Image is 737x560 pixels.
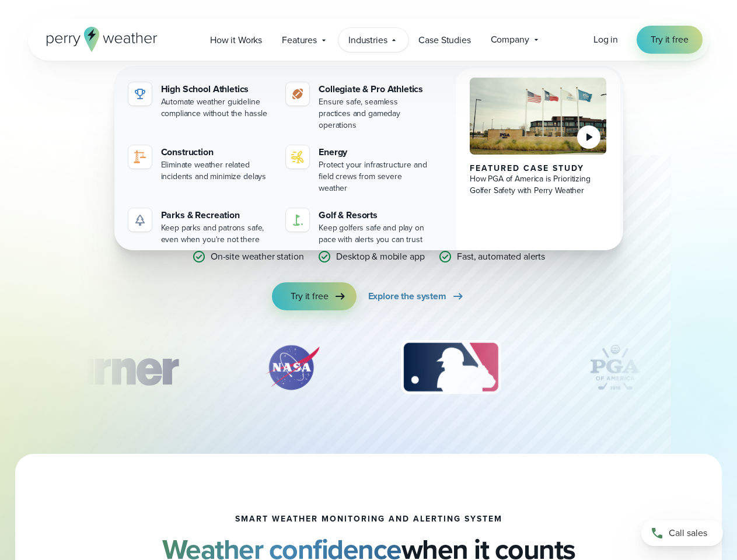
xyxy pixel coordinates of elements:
div: 3 of 12 [389,338,512,397]
div: High School Athletics [161,82,273,96]
img: golf-iconV2.svg [291,213,305,227]
img: Turner-Construction_1.svg [29,338,195,397]
div: Ensure safe, seamless practices and gameday operations [319,96,430,131]
a: Construction Eliminate weather related incidents and minimize delays [124,141,277,187]
a: How it Works [200,28,272,52]
a: Case Studies [408,28,480,52]
img: noun-crane-7630938-1@2x.svg [133,150,147,164]
div: Eliminate weather related incidents and minimize delays [161,159,273,183]
span: Industries [348,33,387,47]
h1: smart weather monitoring and alerting system [235,514,502,524]
a: Try it free [637,26,702,54]
a: Call sales [641,520,723,546]
p: On-site weather station [211,250,304,264]
span: Log in [593,33,618,46]
div: 1 of 12 [29,338,195,397]
div: 2 of 12 [252,338,333,397]
a: Try it free [272,282,356,310]
p: Fast, automated alerts [457,250,545,264]
span: How it Works [210,33,262,47]
img: parks-icon-grey.svg [133,213,147,227]
span: Try it free [291,289,328,303]
span: Try it free [651,33,688,47]
p: Desktop & mobile app [336,250,424,264]
img: MLB.svg [389,338,512,397]
div: 4 of 12 [568,338,662,397]
a: PGA of America, Frisco Campus Featured Case Study How PGA of America is Prioritizing Golfer Safet... [456,68,621,260]
img: PGA of America, Frisco Campus [470,78,607,155]
div: Keep golfers safe and play on pace with alerts you can trust [319,222,430,246]
div: Keep parks and patrons safe, even when you're not there [161,222,273,246]
img: proathletics-icon@2x-1.svg [291,87,305,101]
img: energy-icon@2x-1.svg [291,150,305,164]
div: Construction [161,145,273,159]
div: Parks & Recreation [161,208,273,222]
div: Protect your infrastructure and field crews from severe weather [319,159,430,194]
a: Energy Protect your infrastructure and field crews from severe weather [281,141,435,199]
a: Log in [593,33,618,47]
span: Features [282,33,317,47]
div: Automate weather guideline compliance without the hassle [161,96,273,120]
img: highschool-icon.svg [133,87,147,101]
img: PGA.svg [568,338,662,397]
div: Golf & Resorts [319,208,430,222]
span: Company [491,33,529,47]
a: Golf & Resorts Keep golfers safe and play on pace with alerts you can trust [281,204,435,250]
span: Call sales [669,526,707,540]
a: Explore the system [368,282,465,310]
span: Explore the system [368,289,446,303]
a: Parks & Recreation Keep parks and patrons safe, even when you're not there [124,204,277,250]
a: Collegiate & Pro Athletics Ensure safe, seamless practices and gameday operations [281,78,435,136]
div: Energy [319,145,430,159]
span: Case Studies [418,33,470,47]
div: Collegiate & Pro Athletics [319,82,430,96]
a: High School Athletics Automate weather guideline compliance without the hassle [124,78,277,124]
img: NASA.svg [252,338,333,397]
div: slideshow [86,338,651,402]
div: Featured Case Study [470,164,607,173]
div: How PGA of America is Prioritizing Golfer Safety with Perry Weather [470,173,607,197]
